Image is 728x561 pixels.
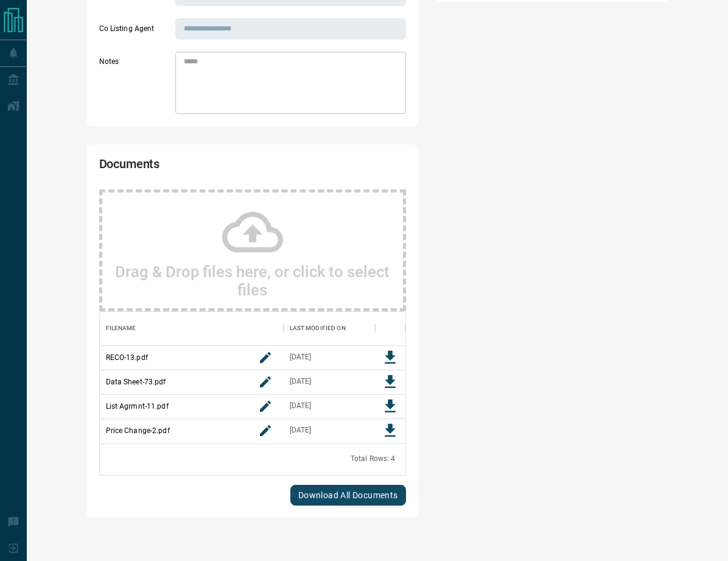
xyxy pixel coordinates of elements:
[290,401,312,411] div: Aug 26, 2025
[106,425,170,436] p: Price Change-2.pdf
[253,418,278,443] button: rename button
[106,401,169,412] p: List Agrmnt-11.pdf
[351,454,396,464] div: Total Rows: 4
[284,311,375,345] div: Last Modified On
[290,352,312,362] div: Aug 26, 2025
[99,157,283,177] h2: Documents
[378,345,402,370] button: Download File
[99,57,172,114] label: Notes
[100,311,284,345] div: Filename
[106,352,148,363] p: RECO-13.pdf
[378,394,402,418] button: Download File
[290,425,312,436] div: Sep 24, 2025
[99,24,172,40] label: Co Listing Agent
[290,376,312,387] div: Aug 26, 2025
[290,485,406,506] button: Download All Documents
[290,311,346,345] div: Last Modified On
[99,189,406,311] div: Drag & Drop files here, or click to select files
[253,370,278,394] button: rename button
[253,394,278,418] button: rename button
[378,370,402,394] button: Download File
[114,263,391,299] h2: Drag & Drop files here, or click to select files
[106,376,166,387] p: Data Sheet-73.pdf
[378,418,402,443] button: Download File
[106,311,136,345] div: Filename
[253,345,278,370] button: rename button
